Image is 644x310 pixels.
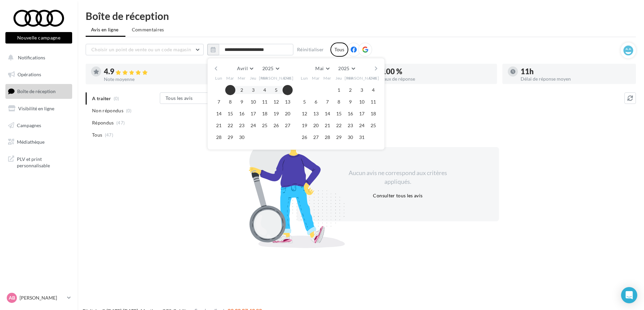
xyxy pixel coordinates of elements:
[311,120,321,131] button: 20
[4,102,74,116] a: Visibilité en ligne
[357,120,367,131] button: 24
[225,97,235,107] button: 8
[322,120,332,131] button: 21
[338,65,349,71] span: 2025
[4,84,74,98] a: Boîte de réception
[334,85,344,95] button: 1
[20,294,64,301] p: [PERSON_NAME]
[311,132,321,142] button: 27
[248,109,258,119] button: 17
[86,11,636,21] div: Boîte de réception
[248,120,258,131] button: 24
[214,97,224,107] button: 7
[312,75,320,81] span: Mar
[166,95,193,101] span: Tous les avis
[311,97,321,107] button: 6
[299,97,310,107] button: 5
[382,77,492,81] div: Taux de réponse
[369,75,377,81] span: Dim
[248,85,258,95] button: 3
[262,65,273,71] span: 2025
[92,119,114,126] span: Répondus
[237,97,247,107] button: 9
[105,132,113,138] span: (47)
[238,75,246,81] span: Mer
[330,43,348,57] div: Tous
[299,132,310,142] button: 26
[237,109,247,119] button: 16
[334,97,344,107] button: 8
[357,97,367,107] button: 10
[226,75,234,81] span: Mar
[284,75,292,81] span: Dim
[126,108,132,113] span: (0)
[357,85,367,95] button: 3
[237,85,247,95] button: 2
[18,55,45,60] span: Notifications
[225,120,235,131] button: 22
[368,109,378,119] button: 18
[259,75,294,81] span: [PERSON_NAME]
[92,132,102,138] span: Tous
[215,75,223,81] span: Lun
[104,68,214,76] div: 4.9
[214,132,224,142] button: 28
[345,132,355,142] button: 30
[368,120,378,131] button: 25
[91,47,191,52] span: Choisir un point de vente ou un code magasin
[18,106,54,111] span: Visibilité en ligne
[225,109,235,119] button: 15
[271,109,281,119] button: 19
[283,120,293,131] button: 27
[271,120,281,131] button: 26
[357,132,367,142] button: 31
[345,75,379,81] span: [PERSON_NAME]
[5,32,72,44] button: Nouvelle campagne
[260,64,282,73] button: 2025
[335,64,357,73] button: 2025
[237,120,247,131] button: 23
[250,75,257,81] span: Jeu
[214,120,224,131] button: 21
[5,291,72,304] a: AB [PERSON_NAME]
[335,75,342,81] span: Jeu
[9,294,15,301] span: AB
[104,77,214,82] div: Note moyenne
[311,109,321,119] button: 13
[521,77,631,81] div: Délai de réponse moyen
[116,120,125,125] span: (47)
[334,120,344,131] button: 22
[521,68,631,75] div: 11h
[260,97,270,107] button: 11
[86,44,204,55] button: Choisir un point de vente ou un code magasin
[260,109,270,119] button: 18
[260,120,270,131] button: 25
[301,75,308,81] span: Lun
[248,97,258,107] button: 10
[271,85,281,95] button: 5
[322,97,332,107] button: 7
[4,51,71,65] button: Notifications
[323,75,331,81] span: Mer
[4,67,74,82] a: Opérations
[17,122,41,128] span: Campagnes
[4,135,74,149] a: Médiathèque
[315,65,324,71] span: Mai
[322,109,332,119] button: 14
[160,92,227,104] button: Tous les avis
[4,152,74,172] a: PLV et print personnalisable
[17,139,45,145] span: Médiathèque
[345,109,355,119] button: 16
[17,88,56,94] span: Boîte de réception
[334,109,344,119] button: 15
[334,132,344,142] button: 29
[4,118,74,133] a: Campagnes
[237,132,247,142] button: 30
[621,287,637,303] div: Open Intercom Messenger
[357,109,367,119] button: 17
[345,120,355,131] button: 23
[132,26,164,33] span: Commentaires
[283,109,293,119] button: 20
[260,85,270,95] button: 4
[368,85,378,95] button: 4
